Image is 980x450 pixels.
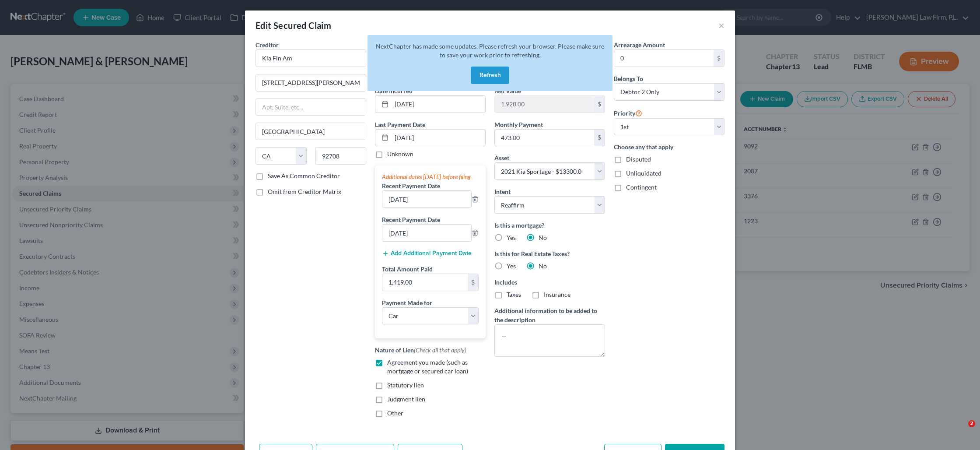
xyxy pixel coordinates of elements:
span: No [539,262,547,270]
span: Disputed [626,155,651,163]
label: Additional information to be added to the description [494,306,605,324]
span: Unliquidated [626,169,661,177]
label: Recent Payment Date [382,215,440,224]
input: Apt, Suite, etc... [256,99,366,116]
div: $ [468,274,478,291]
button: Add Additional Payment Date [382,250,472,257]
span: Taxes [507,291,521,298]
label: Last Payment Date [375,120,425,129]
label: Payment Made for [382,298,432,307]
span: Yes [507,262,516,270]
iframe: Intercom live chat [950,420,971,441]
span: Contingent [626,183,657,191]
span: No [539,234,547,241]
span: Belongs To [614,75,643,82]
span: Other [387,409,403,417]
input: -- [382,191,471,207]
span: Omit from Creditor Matrix [268,188,341,195]
input: 0.00 [495,96,594,112]
span: Judgment lien [387,395,425,403]
input: 0.00 [495,130,594,146]
span: NextChapter has made some updates. Please refresh your browser. Please make sure to save your wor... [376,42,604,59]
label: Unknown [387,150,413,158]
button: Refresh [471,67,509,84]
label: Recent Payment Date [382,181,440,190]
input: MM/DD/YYYY [392,96,485,112]
span: Agreement you made (such as mortgage or secured car loan) [387,359,468,375]
label: Is this for Real Estate Taxes? [494,249,605,258]
div: $ [594,130,605,146]
div: $ [594,96,605,112]
input: Enter address... [256,74,366,91]
span: Creditor [255,41,279,49]
span: Insurance [544,291,570,298]
label: Nature of Lien [375,345,466,355]
label: Monthly Payment [494,120,543,129]
input: 0.00 [614,50,714,67]
input: Search creditor by name... [255,49,366,67]
label: Choose any that apply [614,142,724,151]
input: Enter city... [256,123,366,140]
label: Is this a mortgage? [494,221,605,230]
input: -- [382,225,471,241]
span: 2 [968,420,975,427]
div: Additional dates [DATE] before filing [382,172,479,181]
div: $ [714,50,724,67]
button: × [718,20,724,31]
label: Save As Common Creditor [268,172,340,180]
input: 0.00 [382,274,468,291]
label: Priority [614,108,642,118]
span: Yes [507,234,516,241]
label: Includes [494,278,605,287]
input: Enter zip... [315,147,367,165]
span: (Check all that apply) [414,346,466,354]
span: Statutory lien [387,381,424,389]
label: Intent [494,187,511,196]
span: Asset [494,154,509,162]
label: Total Amount Paid [382,264,433,274]
input: MM/DD/YYYY [392,130,485,146]
div: Edit Secured Claim [255,19,331,32]
label: Arrearage Amount [614,40,665,49]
